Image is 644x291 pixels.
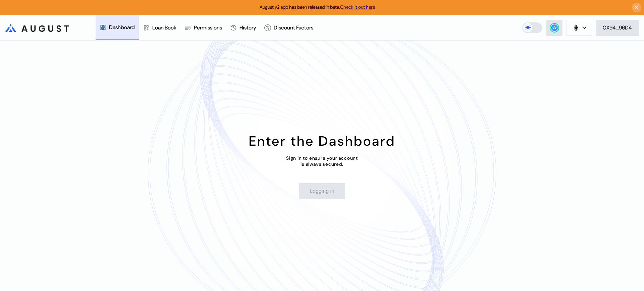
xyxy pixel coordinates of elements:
a: Check it out here [340,4,375,10]
div: Permissions [194,24,222,31]
div: Discount Factors [274,24,313,31]
div: Enter the Dashboard [249,132,395,150]
a: History [226,15,260,40]
span: August v2 app has been released in beta. [260,4,375,10]
a: Discount Factors [260,15,317,40]
div: History [239,24,256,31]
button: chain logo [567,20,592,36]
div: Dashboard [109,24,135,31]
a: Permissions [180,15,226,40]
div: Loan Book [152,24,176,31]
img: chain logo [572,24,580,31]
a: Loan Book [139,15,180,40]
button: 0X94...96D4 [596,20,639,36]
div: Sign in to ensure your account is always secured. [286,155,358,167]
a: Dashboard [96,15,139,40]
div: 0X94...96D4 [603,24,632,31]
button: Logging in [299,183,345,199]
